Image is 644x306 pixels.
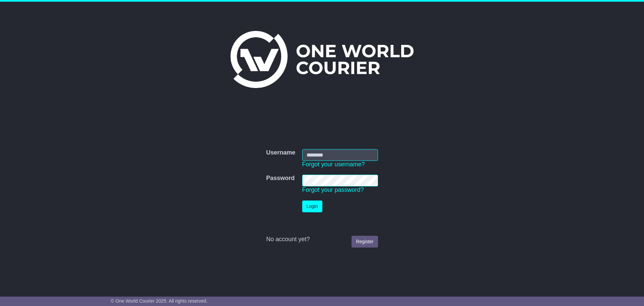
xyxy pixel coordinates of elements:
a: Register [352,236,378,248]
a: Forgot your password? [302,186,364,193]
label: Password [266,175,294,182]
button: Login [302,201,322,212]
div: No account yet? [266,236,378,243]
label: Username [266,149,295,157]
a: Forgot your username? [302,161,365,168]
img: One World [230,31,414,88]
span: © One World Courier 2025. All rights reserved. [111,298,208,304]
